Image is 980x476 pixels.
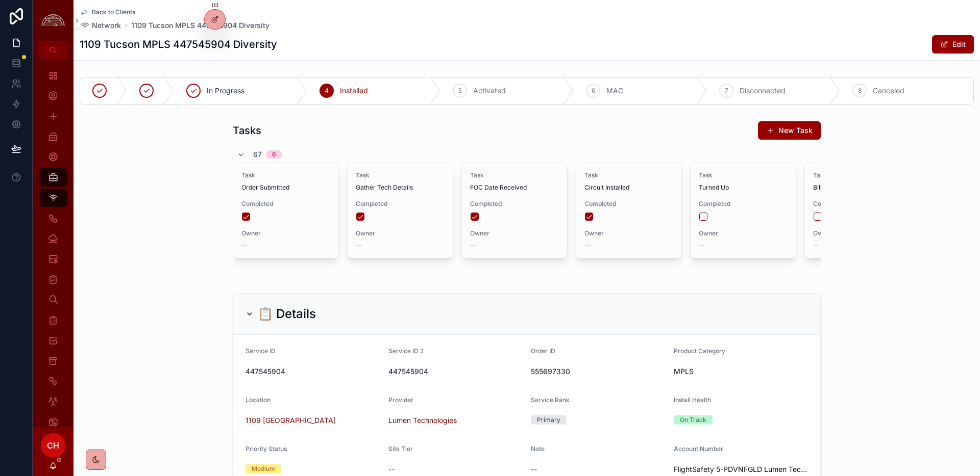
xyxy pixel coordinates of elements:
[388,415,457,426] a: Lumen Technologies
[356,171,445,179] span: Task
[699,200,788,208] span: Completed
[592,87,595,95] span: 6
[725,87,728,95] span: 7
[241,229,330,237] span: Owner
[858,87,862,95] span: 8
[241,171,330,179] span: Task
[674,464,808,474] span: FlightSafety 5-PDVNFGLD Lumen Technologies
[207,86,244,96] span: In Progress
[584,229,673,237] span: Owner
[246,366,380,377] span: 447545904
[531,347,555,355] span: Order ID
[674,366,694,377] span: MPLS
[470,183,559,192] span: FOC Date Received
[699,171,788,179] span: Task
[584,242,591,250] span: --
[699,242,705,250] span: --
[92,8,135,16] span: Back to Clients
[531,445,545,453] span: Note
[674,347,725,355] span: Product Category
[241,200,330,208] span: Completed
[873,86,904,96] span: Canceled
[531,366,666,377] span: 555697330
[246,415,336,426] a: 1109 [GEOGRAPHIC_DATA]
[758,121,821,140] button: New Task
[690,163,796,258] a: TaskTurned UpCompletedOwner--
[233,123,261,138] h1: Tasks
[576,163,682,258] a: TaskCircuit InstalledCompletedOwner--
[461,163,568,258] a: TaskFOC Date ReceivedCompletedOwner--
[813,200,902,208] span: Completed
[246,445,287,453] span: Priority Status
[804,163,911,258] a: TaskBilling VerifiedCompletedOwner--
[39,13,67,29] img: App logo
[80,8,135,16] a: Back to Clients
[531,396,570,404] span: Service Rank
[584,183,673,192] span: Circuit Installed
[241,183,330,192] span: Order Submitted
[92,20,121,31] span: Network
[584,171,673,179] span: Task
[252,464,275,473] div: Medium
[388,366,523,377] span: 447545904
[80,37,277,51] h1: 1109 Tucson MPLS 447545904 Diversity
[388,445,413,453] span: Site Tier
[674,396,711,404] span: Install Health
[233,163,339,258] a: TaskOrder SubmittedCompletedOwner--
[356,242,362,250] span: --
[932,35,974,54] button: Edit
[537,415,560,425] div: Primary
[388,396,413,404] span: Provider
[258,306,316,322] h2: 📋 Details
[813,171,902,179] span: Task
[340,86,368,96] span: Installed
[740,86,786,96] span: Disconnected
[388,347,424,355] span: Service ID 2
[699,229,788,237] span: Owner
[33,59,73,427] div: scrollable content
[131,20,269,31] a: 1109 Tucson MPLS 447545904 Diversity
[253,149,262,160] span: 67
[80,20,121,31] a: Network
[272,150,276,158] div: 6
[241,242,248,250] span: --
[813,229,902,237] span: Owner
[813,183,902,192] span: Billing Verified
[584,200,673,208] span: Completed
[606,86,623,96] span: MAC
[356,200,445,208] span: Completed
[470,171,559,179] span: Task
[470,242,476,250] span: --
[356,229,445,237] span: Owner
[356,183,445,192] span: Gather Tech Details
[246,347,276,355] span: Service ID
[680,415,706,425] div: On Track
[325,87,329,95] span: 4
[470,229,559,237] span: Owner
[531,464,537,474] span: --
[347,163,453,258] a: TaskGather Tech DetailsCompletedOwner--
[47,439,59,452] span: CH
[246,396,271,404] span: Location
[470,200,559,208] span: Completed
[674,445,723,453] span: Account Number
[458,87,462,95] span: 5
[813,242,819,250] span: --
[699,183,788,192] span: Turned Up
[388,464,395,474] span: --
[473,86,506,96] span: Activated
